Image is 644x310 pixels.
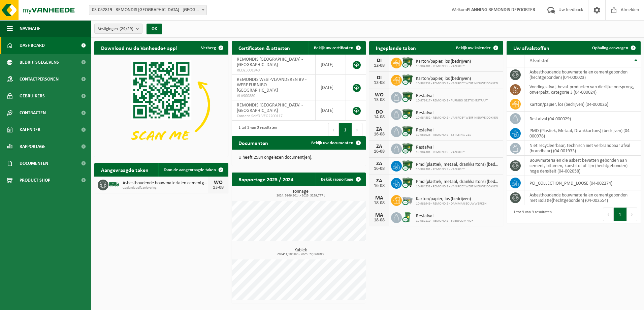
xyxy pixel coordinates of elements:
span: 2024: 5166,801 t - 2025: 3239,777 t [235,194,366,197]
span: Product Shop [20,172,50,189]
td: karton/papier, los (bedrijven) (04-000026) [524,97,641,112]
div: 1 tot 9 van 9 resultaten [510,207,552,222]
span: Bekijk uw kalender [456,46,491,50]
div: DI [373,75,386,81]
div: 14-08 [373,115,386,120]
span: REMONDIS [GEOGRAPHIC_DATA] - [GEOGRAPHIC_DATA] [237,103,303,113]
span: 10-978417 - REMONDIS - FURNIBO GESTICHTSTRAAT [416,99,488,103]
span: Restafval [416,128,471,133]
span: VLA900880 [237,93,310,99]
a: Bekijk uw certificaten [309,41,365,55]
div: ZA [373,178,386,184]
td: restafval (04-000029) [524,112,641,126]
span: Asbesthoudende bouwmaterialen cementgebonden (hechtgebonden) [123,181,208,186]
div: WO [212,180,225,185]
div: 18-08 [373,201,386,206]
span: Karton/papier, los (bedrijven) [416,76,498,82]
h3: Kubiek [235,248,366,256]
span: Pmd (plastiek, metaal, drankkartons) (bedrijven) [416,179,500,185]
td: asbesthoudende bouwmaterialen cementgebonden met isolatie(hechtgebonden) (04-002554) [524,190,641,205]
span: Restafval [416,214,473,219]
button: OK [147,24,162,34]
img: WB-1100-CU [402,74,413,85]
img: WB-1100-CU [402,91,413,102]
div: ZA [373,144,386,149]
img: WB-0240-CU [402,211,413,223]
img: WB-1100-CU [402,108,413,120]
td: bouwmaterialen die asbest bevatten gebonden aan cement, bitumen, kunststof of lijm (hechtgebonden... [524,156,641,176]
span: RED25001940 [237,68,310,73]
img: WB-1100-CU [402,143,413,154]
button: 1 [339,123,352,136]
span: Kalender [20,121,40,138]
span: REMONDIS WEST-VLAANDEREN BV - WERF FURNIBO - [GEOGRAPHIC_DATA] [237,77,307,93]
h2: Aangevraagde taken [94,163,155,176]
div: 16-08 [373,149,386,154]
h2: Certificaten & attesten [232,41,297,54]
a: Bekijk rapportage [316,173,365,186]
span: Vestigingen [98,24,133,34]
span: 10-984301 - REMONDIS - VAN ROEY [416,150,465,154]
div: 12-08 [373,63,386,68]
button: Next [352,123,362,136]
div: MA [373,213,386,218]
span: Dashboard [20,37,45,54]
td: voedingsafval, bevat producten van dierlijke oorsprong, onverpakt, categorie 3 (04-000024) [524,82,641,97]
span: 10-968925 - REMONDIS - E3 PLEIN 1-211 [416,133,471,137]
span: 03-052819 - REMONDIS WEST-VLAANDEREN - OOSTENDE [89,5,207,15]
h2: Rapportage 2025 / 2024 [232,173,300,186]
span: Restafval [416,93,488,99]
span: 10-981949 - REMONDIS - DAMMAN BOUWWERKEN [416,202,486,206]
td: [DATE] [316,100,346,121]
button: 1 [614,208,627,221]
span: Bekijk uw documenten [311,141,353,145]
span: Karton/papier, los (bedrijven) [416,196,486,202]
a: Bekijk uw kalender [451,41,503,55]
a: Bekijk uw documenten [306,136,365,150]
div: 16-08 [373,132,386,137]
span: Consent-SelfD-VEG2200117 [237,114,310,119]
strong: PLANNING REMONDIS DEPOORTER [467,7,535,12]
img: WB-1100-CU [402,125,413,137]
span: Bekijk uw certificaten [314,46,353,50]
span: Restafval [416,111,498,116]
div: 13-08 [373,98,386,102]
a: Toon de aangevraagde taken [158,163,228,177]
button: Previous [328,123,339,136]
div: ZA [373,161,386,166]
span: Pmd (plastiek, metaal, drankkartons) (bedrijven) [416,162,500,167]
button: Previous [603,208,614,221]
span: Verberg [201,46,216,50]
span: 10-984532 - REMONDIS - VAN ROEY WERF NIEUWE DOKKEN [416,82,498,86]
span: Documenten [20,155,48,172]
div: 16-08 [373,166,386,171]
img: Download de VHEPlus App [94,55,228,155]
span: 10-984532 - REMONDIS - VAN ROEY WERF NIEUWE DOKKEN [416,116,498,120]
img: WB-1100-CU [402,160,413,171]
img: WB-1100-CU [402,177,413,188]
h2: Uw afvalstoffen [507,41,556,54]
div: 16-08 [373,184,386,188]
div: DI [373,58,386,63]
td: [DATE] [316,55,346,75]
img: BL-SO-LV [108,179,120,190]
span: Navigatie [20,20,40,37]
span: Afvalstof [529,58,549,64]
span: Rapportage [20,138,45,155]
div: ZA [373,127,386,132]
td: niet recycleerbaar, technisch niet verbrandbaar afval (brandbaar) (04-001933) [524,141,641,156]
span: Restafval [416,145,465,150]
div: DO [373,110,386,115]
button: Vestigingen(29/29) [94,24,142,34]
h3: Tonnage [235,189,366,197]
div: MA [373,195,386,201]
span: Contactpersonen [20,71,59,88]
h2: Ingeplande taken [369,41,423,54]
button: Next [627,208,637,221]
p: U heeft 2584 ongelezen document(en). [238,155,359,160]
div: 13-08 [212,185,225,190]
span: 03-052819 - REMONDIS WEST-VLAANDEREN - OOSTENDE [89,5,206,15]
span: Geplande zelfaanlevering [123,186,208,190]
img: WB-1100-CU [402,57,413,68]
span: Contracten [20,104,46,121]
